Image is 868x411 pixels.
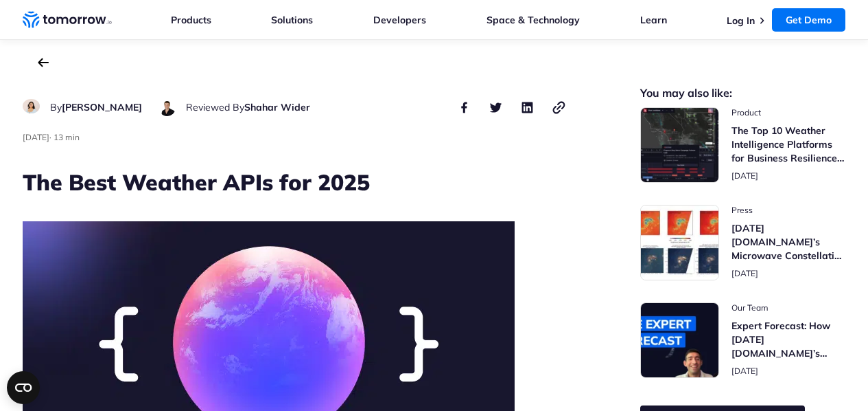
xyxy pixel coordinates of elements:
a: Read The Top 10 Weather Intelligence Platforms for Business Resilience in 2025 [640,107,846,183]
button: copy link to clipboard [551,99,567,115]
a: Read Expert Forecast: How Tomorrow.io’s Microwave Sounders Are Revolutionizing Hurricane Monitoring [640,302,846,378]
h3: The Top 10 Weather Intelligence Platforms for Business Resilience in [DATE] [731,124,846,165]
span: post catecory [731,205,846,216]
a: Space & Technology [486,14,580,26]
img: Ruth Favela [23,99,40,113]
button: share this post on twitter [488,99,504,115]
a: Read Tomorrow.io’s Microwave Constellation Ready To Help This Hurricane Season [640,205,846,280]
span: publish date [731,170,758,181]
span: publish date [731,268,758,278]
span: · [49,132,51,142]
h3: [DATE][DOMAIN_NAME]’s Microwave Constellation Ready To Help This Hurricane Season [731,221,846,263]
div: author name [186,99,310,115]
a: back to the main blog page [38,58,49,67]
span: post catecory [731,302,846,313]
span: By [50,101,62,113]
h3: Expert Forecast: How [DATE][DOMAIN_NAME]’s Microwave Sounders Are Revolutionizing Hurricane Monit... [731,319,846,360]
button: share this post on facebook [456,99,473,115]
span: publish date [731,366,758,376]
span: post catecory [731,107,846,118]
a: Learn [640,14,667,26]
a: Solutions [271,14,313,26]
a: Home link [23,10,112,30]
a: Log In [727,14,755,27]
h2: You may also like: [640,88,846,98]
a: Get Demo [772,8,845,32]
a: Products [171,14,211,26]
a: Developers [373,14,426,26]
span: Reviewed By [186,101,244,113]
img: Shahar Wider [159,99,176,116]
span: publish date [23,132,49,142]
span: Estimated reading time [54,132,80,142]
h1: The Best Weather APIs for 2025 [23,167,567,197]
button: share this post on linkedin [519,99,536,115]
button: Open CMP widget [7,371,40,404]
div: author name [50,99,142,115]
